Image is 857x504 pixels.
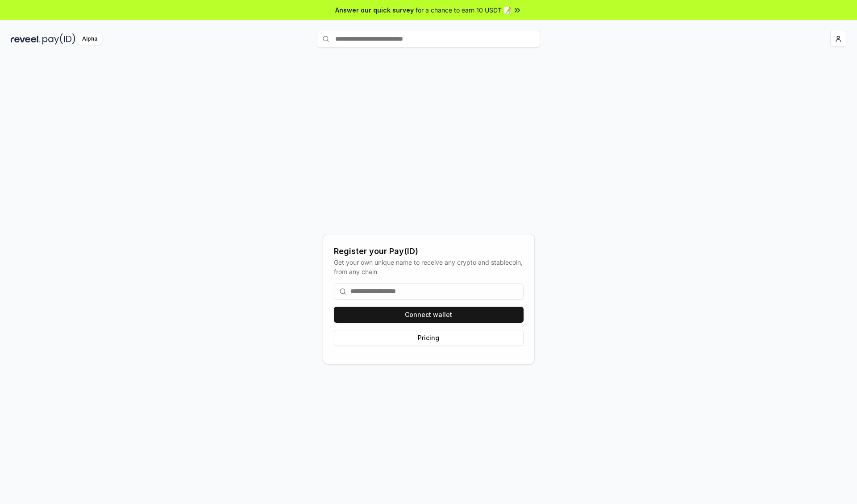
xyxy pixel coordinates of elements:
button: Pricing [334,330,524,346]
button: Connect wallet [334,307,524,323]
div: Get your own unique name to receive any crypto and stablecoin, from any chain [334,258,524,276]
div: Register your Pay(ID) [334,245,524,258]
img: pay_id [42,33,75,45]
span: for a chance to earn 10 USDT 📝 [416,5,511,15]
img: reveel_dark [11,33,41,45]
span: Answer our quick survey [335,5,414,15]
div: Alpha [77,33,102,45]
